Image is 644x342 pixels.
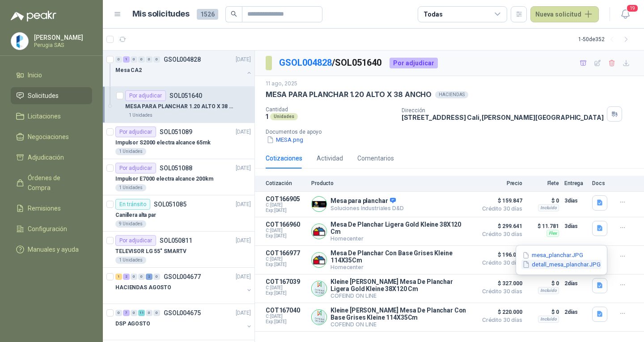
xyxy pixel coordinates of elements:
span: Exp: [DATE] [266,291,306,296]
div: Por adjudicar [115,235,156,246]
p: Mesa De Planchar Ligera Gold Kleine 38X120 Cm [330,221,472,235]
p: Homecenter [330,235,472,242]
a: Por adjudicarSOL051089[DATE] Impulsor S2000 electra alcance 65mk1 Unidades [103,123,254,159]
p: [DATE] [236,128,251,136]
a: Por adjudicarSOL051640MESA PARA PLANCHAR 1.20 ALTO X 38 ANCHO1 Unidades [103,87,254,123]
span: Crédito 30 días [478,317,522,323]
p: Precio [478,180,522,186]
p: Perugia SAS [34,42,90,48]
p: [DATE] [236,164,251,173]
p: Entrega [564,180,587,186]
p: Impulsor S2000 electra alcance 65mk [115,139,211,147]
p: Mesa CA2 [115,66,142,75]
p: GSOL004828 [164,56,201,63]
p: [DATE] [236,236,251,245]
a: Órdenes de Compra [11,169,92,196]
p: COFEIND ON LINE [330,321,472,328]
div: 1 Unidades [115,148,146,155]
span: Inicio [28,70,42,80]
span: search [231,11,237,17]
a: En tránsitoSOL051085[DATE] Canillera alta par9 Unidades [103,195,254,232]
div: Unidades [270,113,298,120]
div: 2 [123,274,130,280]
div: Todas [424,9,442,19]
img: Company Logo [312,310,326,325]
a: GSOL004828 [279,57,332,68]
p: Flete [528,180,559,186]
a: Por adjudicarSOL051088[DATE] Impulsor E7000 electra alcance 200km1 Unidades [103,159,254,195]
p: COT166960 [266,221,306,228]
p: GSOL004677 [164,274,201,280]
p: [STREET_ADDRESS] Cali , [PERSON_NAME][GEOGRAPHIC_DATA] [402,114,604,121]
a: Adjudicación [11,149,92,166]
p: [DATE] [236,309,251,317]
div: 11 [138,310,145,316]
button: Nueva solicitud [530,6,599,22]
a: Solicitudes [11,87,92,104]
span: Solicitudes [28,91,59,101]
p: Docs [592,180,610,186]
div: Incluido [538,316,559,323]
a: Licitaciones [11,108,92,125]
span: Exp: [DATE] [266,208,306,213]
p: [DATE] [236,273,251,281]
span: Adjudicación [28,152,64,162]
p: $ 0 [528,307,559,317]
p: COT166977 [266,249,306,257]
p: MESA PARA PLANCHAR 1.20 ALTO X 38 ANCHO [125,102,237,111]
span: Exp: [DATE] [266,262,306,267]
button: MESA.png [266,135,304,144]
div: Por adjudicar [115,127,156,137]
div: 0 [131,274,137,280]
span: Remisiones [28,203,61,213]
div: 0 [115,56,122,63]
span: C: [DATE] [266,314,306,319]
p: 11 ago, 2025 [266,80,297,88]
div: En tránsito [115,199,150,210]
p: 1 [266,113,268,120]
p: 2 días [564,278,587,289]
p: Soluciones Industriales D&D [330,205,404,211]
p: SOL051089 [160,129,192,135]
span: Crédito 30 días [478,289,522,294]
p: GSOL004675 [164,310,201,316]
div: Actividad [317,153,343,163]
span: $ 220.000 [478,307,522,317]
a: Configuración [11,220,92,237]
div: 1 Unidades [115,257,146,264]
img: Logo peakr [11,11,56,21]
p: Homecenter [330,264,472,270]
p: SOL050811 [160,237,192,244]
p: $ 0 [528,278,559,289]
p: MESA PARA PLANCHAR 1.20 ALTO X 38 ANCHO [266,90,432,99]
div: 1 Unidades [115,184,146,191]
a: Negociaciones [11,128,92,145]
p: [DATE] [236,200,251,209]
span: Crédito 30 días [478,232,522,237]
p: Kleine [PERSON_NAME] Mesa De Planchar Ligera Gold Kleine 38X120 Cm [330,278,472,292]
p: COT167040 [266,307,306,314]
a: Inicio [11,67,92,84]
p: $ 11.781 [528,221,559,232]
div: Por adjudicar [125,90,166,101]
img: Company Logo [312,281,326,296]
span: Órdenes de Compra [28,173,84,193]
p: Dirección [402,107,604,114]
span: $ 159.847 [478,195,522,206]
p: Kleine [PERSON_NAME] Mesa De Planchar Con Base Grises Kleine 114X35Cm [330,307,472,321]
span: C: [DATE] [266,257,306,262]
span: Negociaciones [28,132,69,142]
div: 0 [115,310,122,316]
div: Flex [547,230,559,237]
div: Incluido [538,287,559,294]
div: 0 [138,56,145,63]
div: 7 [123,310,130,316]
div: Comentarios [357,153,394,163]
p: Producto [311,180,472,186]
a: Remisiones [11,200,92,217]
button: 19 [617,6,633,22]
div: 1 [115,274,122,280]
div: 0 [138,274,145,280]
img: Company Logo [312,253,326,267]
p: DSP AGOSTO [115,320,150,328]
